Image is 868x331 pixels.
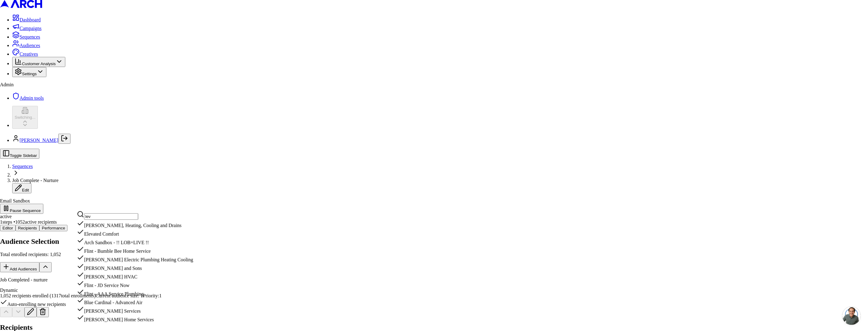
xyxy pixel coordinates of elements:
input: Search company... [84,213,138,220]
div: [PERSON_NAME] HVAC [77,271,193,280]
div: Flint - Bumble Bee Home Service [77,245,193,254]
div: Elevated Comfort [77,228,193,237]
div: [PERSON_NAME] Electric Plumbing Heating Cooling [77,254,193,262]
div: Suggestions [77,220,193,322]
div: [PERSON_NAME] Home Services [77,314,193,322]
div: [PERSON_NAME] and Sons [77,262,193,271]
div: [PERSON_NAME], Heating, Cooling and Drains [77,220,193,228]
div: Arch Sandbox - !! LOB=LIVE !! [77,237,193,245]
div: [PERSON_NAME] Services [77,305,193,314]
div: Flint - AAA Service Plumbing [77,288,193,297]
div: Flint - JD Service Now [77,280,193,288]
div: Blue Cardinal - Advanced Air [77,297,193,305]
